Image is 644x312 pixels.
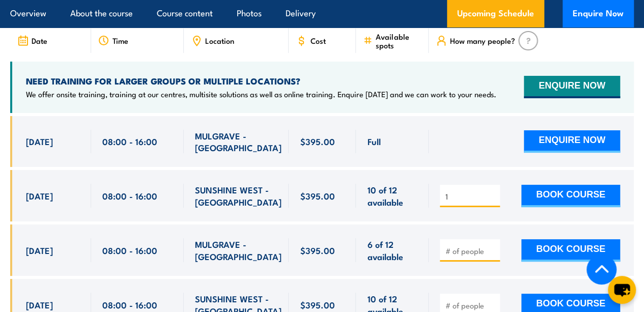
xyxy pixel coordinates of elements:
[26,299,53,310] span: [DATE]
[450,36,515,45] span: How many people?
[367,238,417,262] span: 6 of 12 available
[608,276,636,304] button: chat-button
[445,246,496,256] input: # of people
[195,184,282,208] span: SUNSHINE WEST - [GEOGRAPHIC_DATA]
[310,36,325,45] span: Cost
[32,36,47,45] span: Date
[367,135,380,147] span: Full
[300,299,334,310] span: $395.00
[102,244,157,256] span: 08:00 - 16:00
[521,185,620,207] button: BOOK COURSE
[205,36,234,45] span: Location
[26,244,53,256] span: [DATE]
[524,130,620,153] button: ENQUIRE NOW
[445,300,496,310] input: # of people
[300,190,334,202] span: $395.00
[26,75,496,87] h4: NEED TRAINING FOR LARGER GROUPS OR MULTIPLE LOCATIONS?
[300,244,334,256] span: $395.00
[102,190,157,202] span: 08:00 - 16:00
[300,135,334,147] span: $395.00
[524,76,620,98] button: ENQUIRE NOW
[445,191,496,202] input: # of people
[26,89,496,99] p: We offer onsite training, training at our centres, multisite solutions as well as online training...
[521,239,620,262] button: BOOK COURSE
[102,299,157,310] span: 08:00 - 16:00
[113,36,128,45] span: Time
[26,135,53,147] span: [DATE]
[376,32,422,49] span: Available spots
[195,130,282,154] span: MULGRAVE - [GEOGRAPHIC_DATA]
[26,190,53,202] span: [DATE]
[367,184,417,208] span: 10 of 12 available
[102,135,157,147] span: 08:00 - 16:00
[195,238,282,262] span: MULGRAVE - [GEOGRAPHIC_DATA]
